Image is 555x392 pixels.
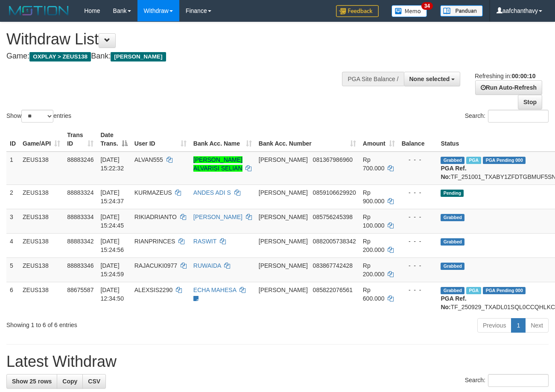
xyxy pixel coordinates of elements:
[88,378,100,385] span: CSV
[111,52,166,61] span: [PERSON_NAME]
[441,157,464,164] span: Grabbed
[100,262,124,278] span: [DATE] 15:24:59
[6,52,362,61] h4: Game: Bank:
[134,238,175,245] span: RIANPRINCES
[363,238,385,253] span: Rp 200.000
[402,155,434,164] div: - - -
[6,184,19,209] td: 2
[19,152,64,185] td: ZEUS138
[6,233,19,257] td: 4
[193,287,236,293] a: ECHA MAHESA
[441,295,466,310] b: PGA Ref. No:
[465,374,549,387] label: Search:
[62,378,77,385] span: Copy
[12,378,52,385] span: Show 25 rows
[440,5,483,17] img: panduan.png
[477,318,511,333] a: Previous
[363,156,385,172] span: Rp 700.000
[511,73,535,79] strong: 00:00:10
[259,238,308,245] span: [PERSON_NAME]
[465,110,549,123] label: Search:
[6,127,19,152] th: ID
[483,287,526,294] span: PGA Pending
[402,286,434,294] div: - - -
[409,76,450,82] span: None selected
[363,262,385,278] span: Rp 200.000
[19,127,64,152] th: Game/API: activate to sort column ascending
[466,157,481,164] span: Marked by aafanarl
[475,73,535,79] span: Refreshing in:
[67,287,93,293] span: 88675587
[131,127,190,152] th: User ID: activate to sort column ascending
[6,110,71,123] label: Show entries
[259,189,308,196] span: [PERSON_NAME]
[359,127,398,152] th: Amount: activate to sort column ascending
[402,261,434,270] div: - - -
[398,127,438,152] th: Balance
[313,287,353,293] span: Copy 085822076561 to clipboard
[441,287,464,294] span: Grabbed
[336,5,379,17] img: Feedback.jpg
[134,156,163,163] span: ALVAN555
[483,157,526,164] span: PGA Pending
[100,214,124,229] span: [DATE] 15:24:45
[342,72,403,86] div: PGA Site Balance /
[100,287,124,302] span: [DATE] 12:34:50
[441,263,464,270] span: Grabbed
[402,237,434,246] div: - - -
[29,52,91,61] span: OXPLAY > ZEUS138
[193,156,242,172] a: [PERSON_NAME] ALVARISI SELIAN
[313,214,353,220] span: Copy 085756245398 to clipboard
[363,189,385,205] span: Rp 900.000
[64,127,97,152] th: Trans ID: activate to sort column ascending
[313,189,356,196] span: Copy 0859106629920 to clipboard
[6,152,19,185] td: 1
[57,374,83,389] a: Copy
[67,238,93,245] span: 88883342
[67,189,93,196] span: 88883324
[134,189,172,196] span: KURMAZEUS
[134,214,177,220] span: RIKIADRIANTO
[6,209,19,233] td: 3
[421,2,433,10] span: 34
[402,213,434,221] div: - - -
[391,5,427,17] img: Button%20Memo.svg
[19,257,64,282] td: ZEUS138
[313,156,353,163] span: Copy 081367986960 to clipboard
[6,374,57,389] a: Show 25 rows
[97,127,131,152] th: Date Trans.: activate to sort column descending
[100,238,124,253] span: [DATE] 15:24:56
[19,209,64,233] td: ZEUS138
[6,317,225,329] div: Showing 1 to 6 of 6 entries
[193,214,242,220] a: [PERSON_NAME]
[363,287,385,302] span: Rp 600.000
[511,318,526,333] a: 1
[67,156,93,163] span: 88883246
[19,233,64,257] td: ZEUS138
[6,31,362,48] h1: Withdraw List
[488,110,549,123] input: Search:
[525,318,549,333] a: Next
[100,189,124,205] span: [DATE] 15:24:37
[441,165,466,180] b: PGA Ref. No:
[363,214,385,229] span: Rp 100.000
[193,238,216,245] a: RASWIT
[134,262,177,269] span: RAJACUKI0977
[475,80,542,95] a: Run Auto-Refresh
[19,184,64,209] td: ZEUS138
[193,189,231,196] a: ANDES ADI S
[441,190,464,197] span: Pending
[259,287,308,293] span: [PERSON_NAME]
[255,127,359,152] th: Bank Acc. Number: activate to sort column ascending
[19,282,64,315] td: ZEUS138
[193,262,221,269] a: RUWAIDA
[82,374,106,389] a: CSV
[190,127,255,152] th: Bank Acc. Name: activate to sort column ascending
[6,4,71,17] img: MOTION_logo.png
[6,257,19,282] td: 5
[6,282,19,315] td: 6
[6,353,549,370] h1: Latest Withdraw
[518,95,542,109] a: Stop
[259,214,308,220] span: [PERSON_NAME]
[402,188,434,197] div: - - -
